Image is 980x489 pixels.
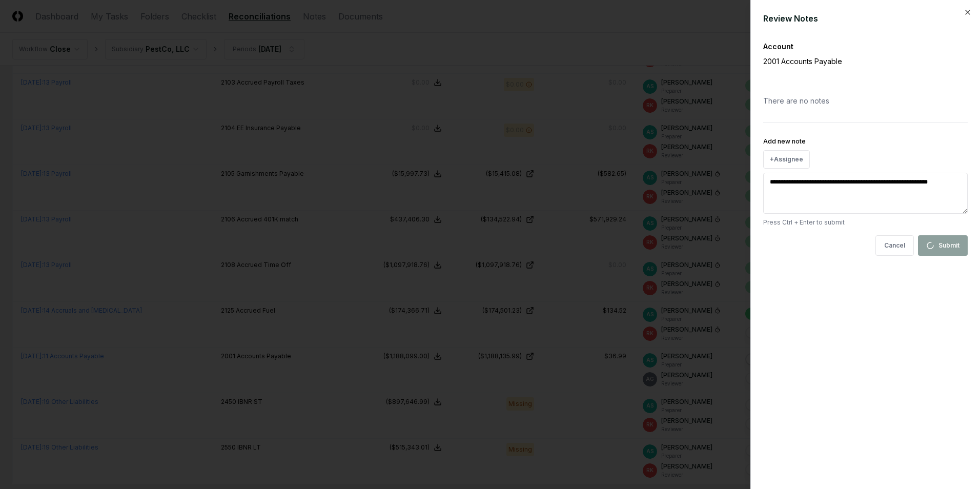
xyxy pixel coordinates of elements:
button: +Assignee [763,150,810,169]
div: There are no notes [763,87,968,114]
label: Add new note [763,137,806,145]
div: Account [763,41,968,52]
p: 2001 Accounts Payable [763,56,932,67]
button: Cancel [875,235,914,256]
div: Review Notes [763,12,968,25]
p: Press Ctrl + Enter to submit [763,218,968,227]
